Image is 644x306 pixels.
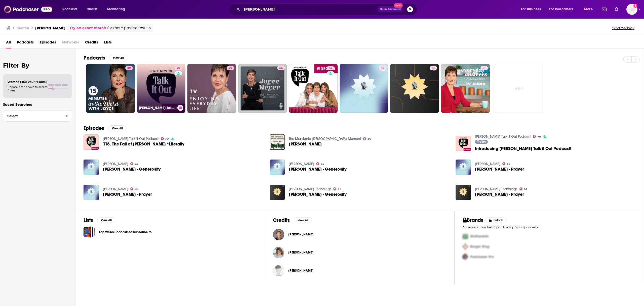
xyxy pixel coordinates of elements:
[84,134,99,150] img: 116. The Fall of Joyce Meyer *Literally
[6,38,11,48] a: All
[242,5,378,13] input: Search podcasts, credits, & more...
[379,66,386,70] a: 55
[103,162,128,166] a: Joyce Meyer Sermons
[277,66,285,70] a: 66
[273,217,312,223] a: CreditsView All
[97,217,115,223] button: View All
[3,114,61,118] span: Select
[441,64,490,113] a: 51
[633,4,637,8] svg: Email not verified
[84,185,99,200] img: Joyce Meyer - Prayer
[546,5,581,13] button: open menu
[40,38,56,48] a: Episodes
[270,185,285,200] img: Joyce Meyer - Generosity
[270,160,285,175] img: Joyce Meyer - Generosity
[103,142,184,146] span: 116. The Fall of [PERSON_NAME] *Literally
[127,66,131,71] span: 82
[288,269,313,273] a: Erin Cluley
[108,125,126,131] button: View All
[288,250,313,254] span: [PERSON_NAME]
[482,66,486,71] span: 51
[273,229,284,240] img: Joyce Meyer
[584,6,593,13] span: More
[475,134,531,139] a: Joyce Meyer's Talk It Out Podcast
[137,64,186,113] a: 70[PERSON_NAME] Talk It Out Podcast
[475,192,524,196] a: Joyce Meyer - Prayer
[626,4,637,15] button: Show profile menu
[270,134,285,150] a: Joyce Meyer
[104,38,112,48] a: Lists
[456,185,471,200] img: Joyce Meyer - Prayer
[327,66,334,70] a: 57
[537,136,541,138] span: 70
[533,135,541,138] a: 70
[475,146,571,151] a: Introducing Joyce Meyer's Talk it Out Podcast!
[430,66,437,70] a: 51
[86,64,135,113] a: 82
[103,192,152,196] a: Joyce Meyer - Prayer
[4,5,52,14] img: Podchaser - Follow, Share and Rate Podcasts
[461,252,470,262] img: Third Pro Logo
[103,142,184,146] a: 116. The Fall of Joyce Meyer *Literally
[475,192,524,196] span: [PERSON_NAME] - Prayer
[519,187,527,190] a: 51
[495,64,544,113] a: +51
[3,110,72,122] button: Select
[463,225,636,229] p: Access sponsor history on the top 5,000 podcasts.
[456,136,471,151] img: Introducing Joyce Meyer's Talk it Out Podcast!
[288,269,313,273] span: [PERSON_NAME]
[626,4,637,15] span: Logged in as EllaRoseMurphy
[84,217,93,223] h2: Lists
[62,38,79,48] span: Networks
[480,66,488,70] a: 51
[273,263,446,279] button: Erin CluleyErin Cluley
[84,226,95,238] a: Top Web3 Podcasts to Subscribe to
[461,241,470,252] img: Second Pro Logo
[456,160,471,175] a: Joyce Meyer - Prayer
[69,25,106,31] a: Try an exact match
[581,5,599,13] button: open menu
[470,234,489,238] span: McDonalds
[233,4,422,15] div: Search podcasts, credits, & more...
[177,66,180,71] span: 70
[135,188,138,190] span: 55
[139,106,175,110] h3: [PERSON_NAME] Talk It Out Podcast
[475,187,517,191] a: Joyce Meyer Teachings
[104,5,132,13] button: open menu
[84,160,99,175] a: Joyce Meyer - Generosity
[135,163,138,165] span: 55
[103,192,152,196] span: [PERSON_NAME] - Prayer
[273,265,284,276] img: Erin Cluley
[238,64,287,113] a: 66
[485,217,507,223] button: Unlock
[611,26,636,30] button: Send feedback
[363,137,371,140] a: 50
[107,25,151,31] span: for more precise results
[3,62,72,69] h2: Filter By
[87,6,97,13] span: Charts
[289,187,331,191] a: Joyce Meyer Teachings
[475,162,500,166] a: Joyce Meyer Sermons
[289,64,338,113] a: 57
[109,55,127,61] button: View All
[8,85,47,92] span: Choose a tab above to access filters.
[99,229,152,235] a: Top Web3 Podcasts to Subscribe to
[273,226,446,242] button: Joyce MeyerJoyce Meyer
[130,162,138,165] a: 55
[229,66,232,71] span: 79
[475,167,524,171] span: [PERSON_NAME] - Prayer
[3,102,72,107] p: Saved Searches
[289,167,347,171] span: [PERSON_NAME] - Generosity
[289,192,347,196] span: [PERSON_NAME] - Generosity
[83,5,100,13] a: Charts
[8,80,47,84] span: Want to filter your results?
